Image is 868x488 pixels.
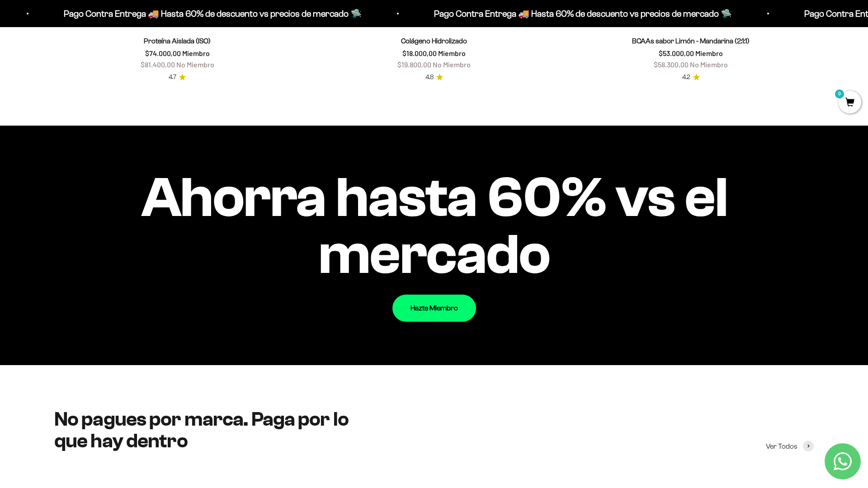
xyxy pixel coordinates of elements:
[839,98,861,108] a: 0
[766,441,814,452] a: Ver Todos
[392,295,476,322] a: Hazte Miembro
[402,49,437,57] span: $18.000,00
[834,89,845,99] mark: 0
[433,60,471,69] span: No Miembro
[682,72,690,82] span: 4.2
[397,60,431,69] span: $19.800,00
[169,72,186,82] a: 4.74.7 de 5.0 estrellas
[632,37,750,45] a: BCAAs sabor Limón - Mandarina (2:1:1)
[182,49,210,57] span: Miembro
[438,49,466,57] span: Miembro
[695,49,723,57] span: Miembro
[54,169,814,283] impact-text: Ahorra hasta 60% vs el mercado
[425,72,434,82] span: 4.8
[145,49,181,57] span: $74.000,00
[54,408,349,452] split-lines: No pagues por marca. Paga por lo que hay dentro
[169,72,176,82] span: 4.7
[176,60,214,69] span: No Miembro
[659,49,694,57] span: $53.000,00
[425,72,443,82] a: 4.84.8 de 5.0 estrellas
[682,72,700,82] a: 4.24.2 de 5.0 estrellas
[63,6,361,21] p: Pago Contra Entrega 🚚 Hasta 60% de descuento vs precios de mercado 🛸
[654,60,689,69] span: $58.300,00
[766,441,797,452] span: Ver Todos
[144,37,211,45] a: Proteína Aislada (ISO)
[401,37,467,45] a: Colágeno Hidrolizado
[433,6,731,21] p: Pago Contra Entrega 🚚 Hasta 60% de descuento vs precios de mercado 🛸
[690,60,728,69] span: No Miembro
[141,60,175,69] span: $81.400,00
